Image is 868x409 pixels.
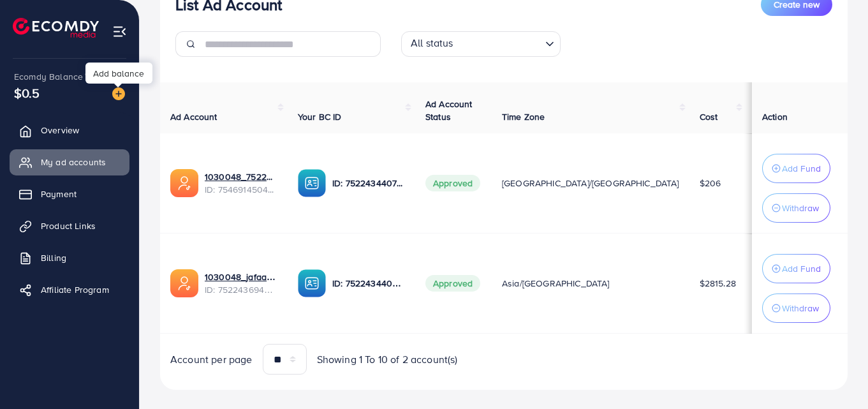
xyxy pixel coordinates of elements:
span: Payment [41,188,77,200]
span: $2815.28 [700,277,736,290]
div: Add balance [85,63,152,84]
span: Ad Account Status [425,98,473,123]
img: menu [112,24,127,39]
a: Product Links [10,213,129,239]
span: Showing 1 To 10 of 2 account(s) [317,352,458,367]
img: image [112,87,125,100]
span: ID: 7546914504844771336 [205,183,277,196]
a: My ad accounts [10,149,129,175]
span: Approved [425,175,480,191]
div: <span class='underline'>1030048_jafaar123_1751453845453</span></br>7522436945524654081 [205,271,277,297]
p: Withdraw [782,200,819,216]
span: My ad accounts [41,156,106,168]
a: 1030048_jafaar123_1751453845453 [205,271,277,283]
div: Search for option [401,31,561,57]
span: Ecomdy Balance [14,70,83,83]
img: ic-ba-acc.ded83a64.svg [298,269,326,297]
span: All status [408,33,456,54]
p: ID: 7522434407987298322 [332,276,405,291]
button: Withdraw [762,193,830,223]
span: Cost [700,110,718,123]
span: Overview [41,124,79,137]
a: Overview [10,117,129,143]
span: Billing [41,251,66,264]
span: ID: 7522436945524654081 [205,283,277,296]
span: Product Links [41,219,96,232]
span: $206 [700,177,721,190]
p: Withdraw [782,301,819,316]
span: Your BC ID [298,110,342,123]
a: Payment [10,181,129,207]
iframe: Chat [814,352,858,399]
p: Add Fund [782,161,821,176]
span: Affiliate Program [41,283,109,296]
div: <span class='underline'>1030048_7522436945524654081_1757153410313</span></br>7546914504844771336 [205,170,277,197]
span: [GEOGRAPHIC_DATA]/[GEOGRAPHIC_DATA] [502,177,679,190]
span: Approved [425,275,480,292]
span: Action [762,110,788,123]
button: Add Fund [762,154,830,183]
span: Ad Account [170,110,217,123]
p: Add Fund [782,261,821,276]
span: Account per page [170,352,253,367]
span: Asia/[GEOGRAPHIC_DATA] [502,277,610,290]
input: Search for option [457,34,540,54]
button: Add Fund [762,254,830,283]
a: Affiliate Program [10,277,129,302]
span: Time Zone [502,110,545,123]
a: 1030048_7522436945524654081_1757153410313 [205,170,277,183]
a: Billing [10,245,129,271]
img: logo [13,18,99,38]
img: ic-ba-acc.ded83a64.svg [298,169,326,197]
span: $0.5 [14,84,40,102]
button: Withdraw [762,294,830,323]
img: ic-ads-acc.e4c84228.svg [170,269,198,297]
img: ic-ads-acc.e4c84228.svg [170,169,198,197]
p: ID: 7522434407987298322 [332,175,405,191]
